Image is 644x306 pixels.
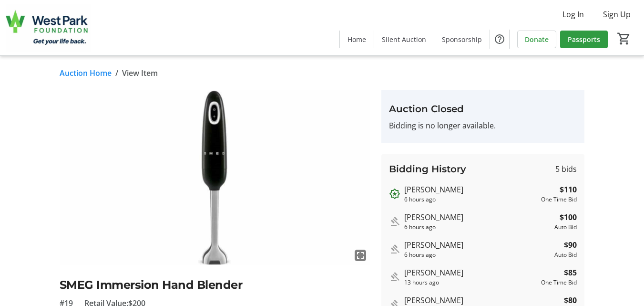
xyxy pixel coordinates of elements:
button: Log In [555,7,592,22]
span: View Item [122,67,158,79]
div: 6 hours ago [404,195,537,204]
button: Cart [615,30,633,47]
div: [PERSON_NAME] [404,239,551,251]
img: Image [60,90,370,265]
strong: $110 [560,184,577,195]
div: [PERSON_NAME] [404,295,537,306]
div: Auto Bid [554,223,577,232]
a: Auction Home [60,67,112,79]
strong: $90 [564,239,577,251]
span: Donate [525,34,549,44]
mat-icon: fullscreen [355,250,366,261]
a: Home [340,31,374,48]
span: Sign Up [603,9,631,20]
h3: Auction Closed [389,102,577,116]
mat-icon: Outbid [389,271,400,283]
div: [PERSON_NAME] [404,211,551,223]
span: Silent Auction [382,34,426,44]
mat-icon: Outbid [389,243,400,255]
p: Bidding is no longer available. [389,120,577,131]
a: Passports [560,31,608,48]
div: 13 hours ago [404,278,537,287]
strong: $100 [560,211,577,223]
a: Silent Auction [374,31,434,48]
div: 6 hours ago [404,223,551,232]
button: Help [490,30,509,49]
h2: SMEG Immersion Hand Blender [60,276,370,294]
span: / [115,67,118,79]
mat-icon: Outbid [389,216,400,227]
h3: Bidding History [389,162,466,176]
span: Passports [568,34,600,44]
a: Sponsorship [434,31,490,48]
div: One Time Bid [541,195,577,204]
span: Sponsorship [442,34,482,44]
div: One Time Bid [541,278,577,287]
strong: $85 [564,267,577,278]
img: West Park Healthcare Centre Foundation's Logo [6,4,91,52]
div: 6 hours ago [404,251,551,259]
span: Home [348,34,366,44]
button: Sign Up [595,7,638,22]
strong: $80 [564,295,577,306]
div: [PERSON_NAME] [404,267,537,278]
a: Donate [517,31,556,48]
span: 5 bids [555,163,577,175]
div: [PERSON_NAME] [404,184,537,195]
div: Auto Bid [554,251,577,259]
mat-icon: Outbid [389,188,400,200]
span: Log In [562,9,584,20]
